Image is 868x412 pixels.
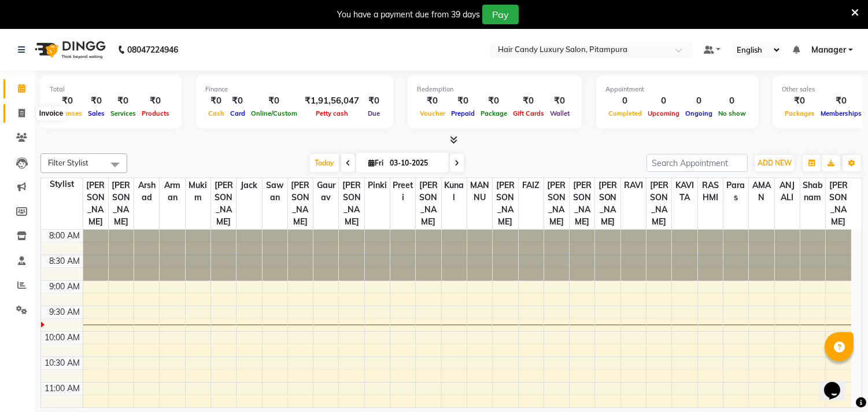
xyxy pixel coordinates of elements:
span: Fri [365,159,386,167]
span: [PERSON_NAME] [339,178,364,229]
button: ADD NEW [755,155,795,171]
span: [PERSON_NAME] [826,178,851,229]
span: AMAN [749,178,774,205]
div: ₹0 [50,94,85,108]
input: 2025-10-03 [386,154,444,172]
input: Search Appointment [647,154,748,172]
span: Due [365,109,383,117]
span: Packages [782,109,818,117]
div: 0 [645,94,682,108]
span: KAVITA [672,178,697,205]
span: kunal [442,178,467,205]
div: ₹0 [139,94,172,108]
span: Services [108,109,139,117]
div: ₹0 [478,94,510,108]
iframe: chat widget [819,366,856,400]
div: Finance [205,84,384,94]
span: pinki [365,178,390,193]
span: Sales [85,109,108,117]
div: ₹0 [227,94,248,108]
div: ₹0 [818,94,865,108]
span: Mukim [186,178,210,205]
div: Invoice [36,106,66,120]
div: 0 [605,94,645,108]
span: ANJALI [775,178,800,205]
span: [PERSON_NAME] [570,178,594,229]
img: logo [29,34,109,66]
span: No show [715,109,749,117]
div: ₹0 [417,94,448,108]
div: ₹0 [108,94,139,108]
div: 8:30 AM [47,255,83,267]
div: ₹0 [248,94,300,108]
div: ₹0 [205,94,227,108]
span: Package [478,109,510,117]
span: Arman [160,178,184,205]
button: Pay [482,5,519,24]
span: RAVI [621,178,646,193]
div: 9:00 AM [47,281,83,293]
span: Arshad [134,178,159,205]
span: RASHMI [698,178,723,205]
div: ₹1,91,56,047 [300,94,364,108]
div: ₹0 [85,94,108,108]
span: [PERSON_NAME] [493,178,518,229]
div: 0 [715,94,749,108]
span: [PERSON_NAME] [595,178,620,229]
span: [PERSON_NAME] [288,178,313,229]
div: 8:00 AM [47,230,83,242]
span: Filter Stylist [48,158,88,167]
div: 10:00 AM [43,332,83,344]
div: Redemption [417,84,572,94]
span: [PERSON_NAME] [647,178,671,229]
div: ₹0 [547,94,572,108]
span: Card [227,109,248,117]
span: Online/Custom [248,109,300,117]
span: paras [723,178,748,205]
span: FAIZ [519,178,544,193]
span: [PERSON_NAME] [109,178,134,229]
span: Completed [605,109,645,117]
span: MANNU [467,178,492,205]
span: sawan [263,178,287,205]
div: 9:30 AM [47,306,83,318]
span: Gift Cards [510,109,547,117]
span: shabnam [800,178,825,205]
div: 10:30 AM [43,357,83,369]
span: Today [310,154,339,172]
b: 08047224946 [127,34,178,66]
div: ₹0 [448,94,478,108]
span: Memberships [818,109,865,117]
span: Prepaid [448,109,478,117]
span: [PERSON_NAME] [416,178,441,229]
div: You have a payment due from 39 days [337,9,480,21]
span: Jack [237,178,261,193]
div: ₹0 [364,94,384,108]
span: Manager [811,44,846,56]
span: [PERSON_NAME] [211,178,236,229]
span: Cash [205,109,227,117]
span: Ongoing [682,109,715,117]
span: [PERSON_NAME] [544,178,569,229]
span: Products [139,109,172,117]
span: Petty cash [313,109,351,117]
div: Stylist [41,178,83,190]
div: ₹0 [782,94,818,108]
div: Appointment [605,84,749,94]
span: ADD NEW [758,159,792,167]
span: gaurav [313,178,338,205]
span: preeti [390,178,415,205]
div: 0 [682,94,715,108]
div: 11:00 AM [43,382,83,395]
span: Upcoming [645,109,682,117]
div: Total [50,84,172,94]
span: Wallet [547,109,572,117]
span: Voucher [417,109,448,117]
span: [PERSON_NAME] [83,178,108,229]
div: ₹0 [510,94,547,108]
